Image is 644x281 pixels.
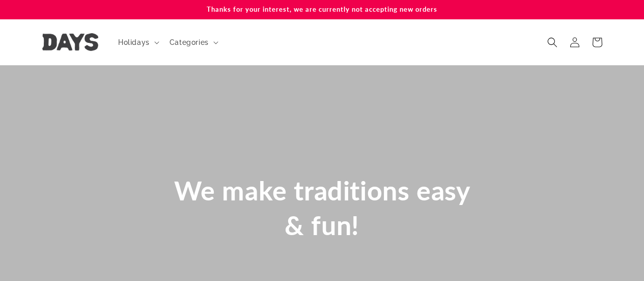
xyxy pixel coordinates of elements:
span: We make traditions easy & fun! [174,174,470,241]
span: Categories [170,38,209,47]
span: Holidays [118,38,150,47]
summary: Search [541,31,564,54]
summary: Holidays [112,32,163,53]
img: Days United [42,33,98,51]
summary: Categories [163,32,222,53]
